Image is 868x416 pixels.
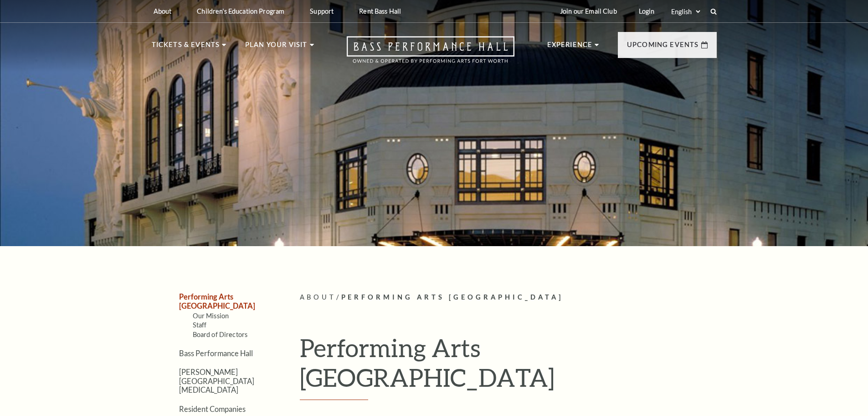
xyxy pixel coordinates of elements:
p: / [300,292,717,303]
p: Support [310,7,334,15]
a: Resident Companies [179,405,246,413]
select: Select: [669,7,702,16]
p: Children's Education Program [197,7,284,15]
a: Our Mission [193,312,229,320]
a: Board of Directors [193,331,248,338]
p: Experience [547,39,593,56]
a: Bass Performance Hall [179,349,253,358]
a: Performing Arts [GEOGRAPHIC_DATA] [179,292,255,310]
a: [PERSON_NAME][GEOGRAPHIC_DATA][MEDICAL_DATA] [179,368,254,394]
p: About [154,7,172,15]
span: Performing Arts [GEOGRAPHIC_DATA] [341,293,564,301]
p: Tickets & Events [152,39,220,56]
h1: Performing Arts [GEOGRAPHIC_DATA] [300,333,717,400]
p: Plan Your Visit [245,39,308,56]
span: About [300,293,336,301]
a: Staff [193,321,207,329]
p: Rent Bass Hall [359,7,401,15]
p: Upcoming Events [627,39,699,56]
